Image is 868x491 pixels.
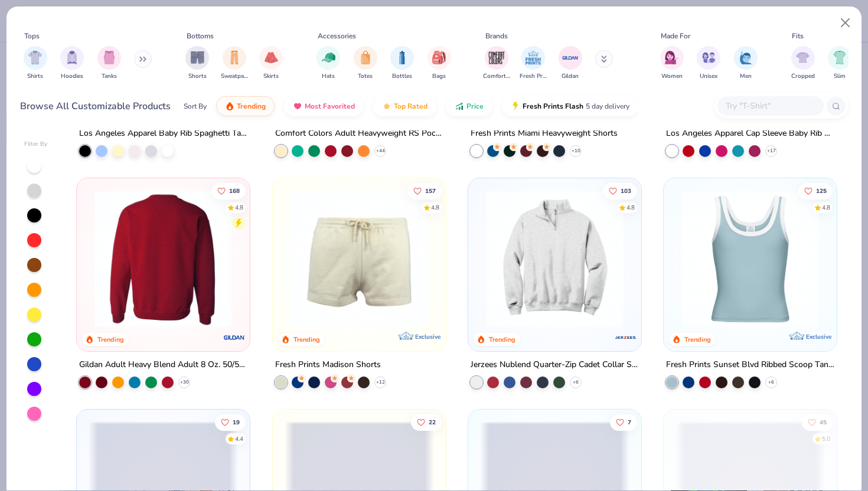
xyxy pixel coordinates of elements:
[61,72,83,81] span: Hoodies
[24,31,40,41] div: Tops
[828,46,851,81] div: filter for Slim
[586,100,629,113] span: 5 day delivery
[822,435,830,444] div: 5.0
[102,72,117,81] span: Tanks
[410,414,441,431] button: Like
[571,148,580,155] span: + 10
[834,72,846,81] span: Slim
[373,96,436,116] button: Top Rated
[798,182,833,199] button: Like
[700,72,717,81] span: Unisex
[396,51,409,64] img: Bottles Image
[97,46,121,81] button: filter button
[79,126,247,141] div: Los Angeles Apparel Baby Rib Spaghetti Tank
[235,435,243,444] div: 4.4
[305,102,355,111] span: Most Favorited
[432,51,445,64] img: Bags Image
[407,182,441,199] button: Like
[354,46,377,81] button: filter button
[559,46,582,81] div: filter for Gildan
[358,72,373,81] span: Totes
[275,358,381,372] div: Fresh Prints Madison Shorts
[559,46,582,81] button: filter button
[483,46,510,81] div: filter for Comfort Colors
[734,46,758,81] div: filter for Men
[520,46,547,81] div: filter for Fresh Prints
[394,102,428,111] span: Top Rated
[285,190,434,328] img: 57e454c6-5c1c-4246-bc67-38b41f84003c
[614,326,638,349] img: Jerzees logo
[767,148,776,155] span: + 17
[626,203,635,212] div: 4.8
[382,102,391,111] img: TopRated.gif
[791,72,815,81] span: Cropped
[316,46,340,81] button: filter button
[485,31,508,41] div: Brands
[293,102,302,111] img: most_fav.gif
[739,51,752,64] img: Men Image
[89,190,238,328] img: 4c43767e-b43d-41ae-ac30-96e6ebada8dd
[603,182,637,199] button: Like
[233,420,240,425] span: 19
[665,51,678,64] img: Women Image
[820,420,827,425] span: 45
[221,46,248,81] button: filter button
[573,379,579,386] span: + 6
[390,46,414,81] button: filter button
[24,46,47,81] div: filter for Shirts
[24,46,47,81] button: filter button
[359,51,372,64] img: Totes Image
[660,46,684,81] div: filter for Women
[322,72,335,81] span: Hats
[392,72,412,81] span: Bottles
[185,46,209,81] button: filter button
[187,31,214,41] div: Bottoms
[60,46,84,81] div: filter for Hoodies
[466,102,484,111] span: Price
[816,188,827,194] span: 125
[237,102,266,111] span: Trending
[275,126,443,141] div: Comfort Colors Adult Heavyweight RS Pocket T-Shirt
[520,72,547,81] span: Fresh Prints
[79,358,247,372] div: Gildan Adult Heavy Blend Adult 8 Oz. 50/50 Fleece Crew
[376,379,384,386] span: + 12
[791,46,815,81] button: filter button
[828,46,851,81] button: filter button
[806,333,831,341] span: Exclusive
[211,182,246,199] button: Like
[428,420,435,425] span: 22
[259,46,283,81] div: filter for Skirts
[471,358,639,372] div: Jerzees Nublend Quarter-Zip Cadet Collar Sweatshirt
[523,102,583,111] span: Fresh Prints Flash
[428,46,451,81] div: filter for Bags
[225,102,234,111] img: trending.gif
[822,203,830,212] div: 4.8
[188,72,207,81] span: Shorts
[562,49,579,67] img: Gildan Image
[740,72,752,81] span: Men
[284,96,364,116] button: Most Favorited
[697,46,720,81] button: filter button
[471,126,618,141] div: Fresh Prints Miami Heavyweight Shorts
[316,46,340,81] div: filter for Hats
[265,51,278,64] img: Skirts Image
[524,49,542,67] img: Fresh Prints Image
[483,72,510,81] span: Comfort Colors
[562,72,579,81] span: Gildan
[390,46,414,81] div: filter for Bottles
[259,46,283,81] button: filter button
[734,46,758,81] button: filter button
[428,46,451,81] button: filter button
[661,72,683,81] span: Women
[796,51,810,64] img: Cropped Image
[66,51,79,64] img: Hoodies Image
[354,46,377,81] div: filter for Totes
[221,72,248,81] span: Sweatpants
[263,72,279,81] span: Skirts
[27,72,43,81] span: Shirts
[666,358,834,372] div: Fresh Prints Sunset Blvd Ribbed Scoop Tank Top
[676,190,825,328] img: 805349cc-a073-4baf-ae89-b2761e757b43
[483,46,510,81] button: filter button
[488,49,505,67] img: Comfort Colors Image
[223,326,247,349] img: Gildan logo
